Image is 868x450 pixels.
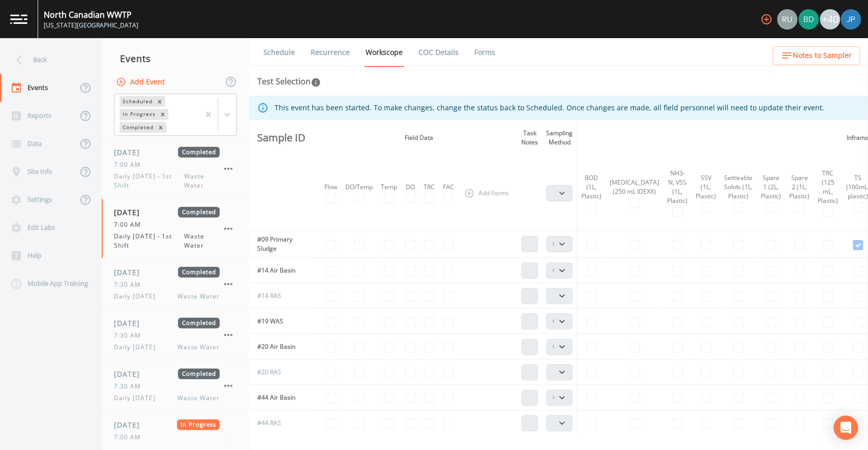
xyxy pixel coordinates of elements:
[44,9,138,21] div: North Canadian WWTP
[789,173,810,201] div: Spare 2 (1L, Plastic)
[724,173,753,201] div: Settleable Solids (1L, Plastic)
[114,331,147,340] span: 7:30 AM
[114,73,169,92] button: Add Event
[275,99,824,117] div: This event has been started. To make changes, change the status back to Scheduled. Once changes a...
[114,394,162,403] span: Daily [DATE]
[178,318,220,328] span: Completed
[324,183,337,192] div: Flow
[102,259,249,310] a: [DATE]Completed7:30 AMDaily [DATE]Waste Water
[798,9,819,29] div: Brock DeVeau
[798,9,819,29] img: 9f682ec1c49132a47ef547787788f57d
[772,46,860,65] button: Notes to Sampler
[249,120,311,156] th: Sample ID
[114,292,162,301] span: Daily [DATE]
[761,173,781,201] div: Spare 1 (2L, Plastic)
[178,267,220,278] span: Completed
[841,9,861,29] img: 41241ef155101aa6d92a04480b0d0000
[818,169,838,205] div: TRC (125 mL, Plastic)
[114,220,147,229] span: 7:00 AM
[833,415,858,440] div: Open Intercom Messenger
[114,280,147,289] span: 7:30 AM
[777,9,797,29] img: a5c06d64ce99e847b6841ccd0307af82
[178,207,220,218] span: Completed
[249,258,311,283] td: #14 Air Basin
[114,382,147,391] span: 7:30 AM
[262,38,296,67] a: Schedule
[249,283,311,309] td: #14 RAS
[320,120,517,156] th: Field Data
[102,199,249,259] a: [DATE]Completed7:00 AMDaily [DATE] - 1st ShiftWaste Water
[581,173,602,201] div: BOD (1L, Plastic)
[696,173,716,201] div: SSV (1L, Plastic)
[114,318,147,328] span: [DATE]
[311,77,321,87] svg: In this section you'll be able to select the analytical test to run, based on the media type, and...
[249,334,311,359] td: #20 Air Basin
[114,419,147,430] span: [DATE]
[257,75,321,87] div: Test Selection
[249,359,311,385] td: #20 RAS
[667,169,687,205] div: NH3-N, VSS (1L, Plastic)
[178,369,220,379] span: Completed
[102,46,249,71] div: Events
[381,183,397,192] div: Temp
[345,183,373,192] div: DO/Temp
[114,433,147,442] span: 7:00 AM
[119,122,155,133] div: Completed
[424,183,435,192] div: TRC
[119,109,157,119] div: In Progress
[114,369,147,379] span: [DATE]
[249,231,311,258] td: #09 Primary Sludge
[249,309,311,334] td: #19 WAS
[114,172,184,190] span: Daily [DATE] - 1st Shift
[177,343,220,352] span: Waste Water
[114,267,147,278] span: [DATE]
[776,9,798,29] div: Russell Schindler
[155,122,166,133] div: Remove Completed
[102,139,249,199] a: [DATE]Completed7:00 AMDaily [DATE] - 1st ShiftWaste Water
[542,120,577,156] th: Sampling Method
[443,183,454,192] div: FAC
[184,232,220,250] span: Waste Water
[177,292,220,301] span: Waste Water
[102,361,249,411] a: [DATE]Completed7:30 AMDaily [DATE]Waste Water
[44,21,138,30] div: [US_STATE][GEOGRAPHIC_DATA]
[793,49,852,62] span: Notes to Sampler
[114,160,147,169] span: 7:00 AM
[102,310,249,361] a: [DATE]Completed7:30 AMDaily [DATE]Waste Water
[177,394,220,403] span: Waste Water
[114,147,147,158] span: [DATE]
[157,109,168,119] div: Remove In Progress
[473,38,497,67] a: Forms
[820,9,840,29] div: +40
[154,96,165,107] div: Remove Scheduled
[249,410,311,436] td: #44 RAS
[610,178,659,196] div: [MEDICAL_DATA] (250 mL IDEXX)
[119,96,154,107] div: Scheduled
[114,207,147,218] span: [DATE]
[178,147,220,158] span: Completed
[249,385,311,410] td: #44 Air Basin
[10,14,27,24] img: logo
[114,232,184,250] span: Daily [DATE] - 1st Shift
[114,343,162,352] span: Daily [DATE]
[364,38,404,67] a: Workscope
[309,38,351,67] a: Recurrence
[405,183,415,192] div: DO
[517,120,542,156] th: Task Notes
[417,38,460,67] a: COC Details
[184,172,220,190] span: Waste Water
[177,419,220,430] span: In Progress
